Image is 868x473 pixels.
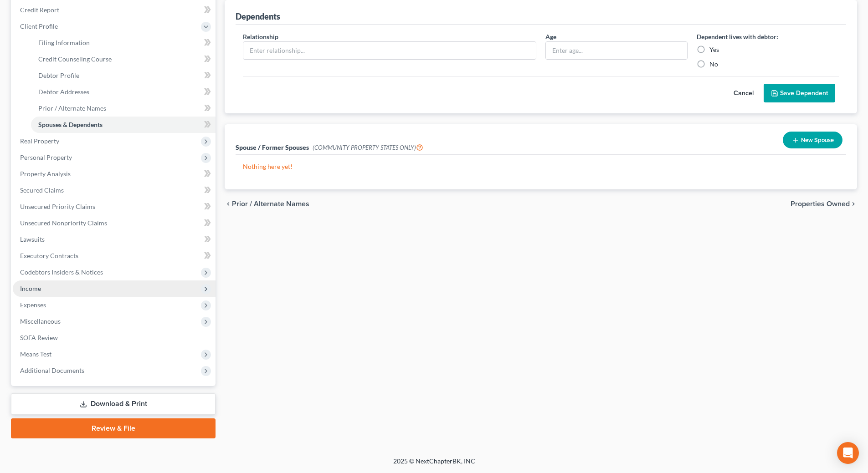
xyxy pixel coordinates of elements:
[31,84,216,100] a: Debtor Addresses
[243,162,839,171] p: Nothing here yet!
[20,268,103,276] span: Codebtors Insiders & Notices
[791,200,857,208] button: Properties Owned chevron_right
[13,231,216,248] a: Lawsuits
[20,285,41,292] span: Income
[13,330,216,346] a: SOFA Review
[697,32,778,41] label: Dependent lives with debtor:
[20,301,46,309] span: Expenses
[38,55,112,63] span: Credit Counseling Course
[236,11,280,22] div: Dependents
[313,144,423,151] span: (COMMUNITY PROPERTY STATES ONLY)
[243,33,278,41] span: Relationship
[545,32,556,41] label: Age
[20,6,59,14] span: Credit Report
[20,203,95,210] span: Unsecured Priority Claims
[764,84,835,103] button: Save Dependent
[38,121,103,128] span: Spouses & Dependents
[850,200,857,208] i: chevron_right
[31,51,216,67] a: Credit Counseling Course
[20,186,64,194] span: Secured Claims
[13,166,216,182] a: Property Analysis
[20,252,78,259] span: Executory Contracts
[31,35,216,51] a: Filing Information
[236,143,309,151] span: Spouse / Former Spouses
[31,117,216,133] a: Spouses & Dependents
[20,22,58,30] span: Client Profile
[837,442,859,464] div: Open Intercom Messenger
[38,71,79,79] span: Debtor Profile
[709,45,719,54] label: Yes
[783,132,842,148] button: New Spouse
[232,200,309,208] span: Prior / Alternate Names
[20,317,61,325] span: Miscellaneous
[20,137,59,145] span: Real Property
[709,60,718,69] label: No
[20,219,107,227] span: Unsecured Nonpriority Claims
[724,84,764,102] button: Cancel
[13,215,216,231] a: Unsecured Nonpriority Claims
[38,39,90,46] span: Filing Information
[31,67,216,84] a: Debtor Profile
[20,350,51,358] span: Means Test
[13,2,216,18] a: Credit Report
[20,170,71,178] span: Property Analysis
[11,393,216,415] a: Download & Print
[175,457,694,473] div: 2025 © NextChapterBK, INC
[13,198,216,215] a: Unsecured Priority Claims
[791,200,850,208] span: Properties Owned
[20,153,72,161] span: Personal Property
[38,104,106,112] span: Prior / Alternate Names
[31,100,216,117] a: Prior / Alternate Names
[11,418,216,438] a: Review & File
[20,366,84,374] span: Additional Documents
[20,334,58,341] span: SOFA Review
[38,88,89,96] span: Debtor Addresses
[13,248,216,264] a: Executory Contracts
[546,42,687,59] input: Enter age...
[13,182,216,198] a: Secured Claims
[225,200,232,208] i: chevron_left
[20,235,45,243] span: Lawsuits
[243,42,536,59] input: Enter relationship...
[225,200,309,208] button: chevron_left Prior / Alternate Names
